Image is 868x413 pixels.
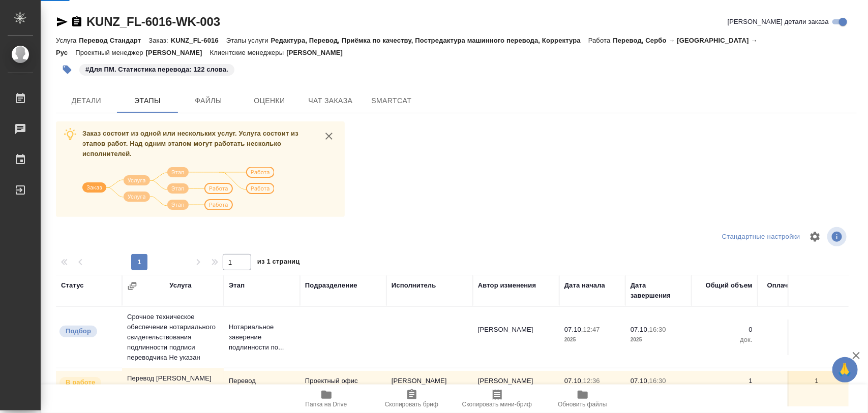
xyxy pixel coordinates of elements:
[79,37,148,44] p: Перевод Стандарт
[392,280,436,291] div: Исполнитель
[631,377,649,385] p: 07.10,
[697,325,753,335] p: 0
[75,49,145,56] p: Проектный менеджер
[558,401,607,408] span: Обновить файлы
[763,325,819,335] p: 0
[473,320,559,355] td: [PERSON_NAME]
[763,280,819,301] div: Оплачиваемый объем
[564,280,605,291] div: Дата начала
[386,371,473,406] td: [PERSON_NAME]
[321,129,337,144] button: close
[367,94,416,107] span: SmartCat
[631,280,686,301] div: Дата завершения
[148,37,170,44] p: Заказ:
[184,94,233,107] span: Файлы
[720,229,803,245] div: split button
[226,37,271,44] p: Этапы услуги
[284,385,369,413] button: Папка на Drive
[763,376,819,386] p: 1
[583,326,600,333] p: 12:47
[62,94,111,107] span: Детали
[286,49,350,56] p: [PERSON_NAME]
[564,377,583,385] p: 07.10,
[127,281,137,291] button: Сгруппировать
[78,65,235,73] span: Для ПМ. Статистика перевода: 122 слова.
[86,15,220,28] a: KUNZ_FL-6016-WK-003
[385,401,438,408] span: Скопировать бриф
[229,322,295,353] p: Нотариальное заверение подлинности по...
[832,357,858,383] button: 🙏
[631,326,649,333] p: 07.10,
[171,37,226,44] p: KUNZ_FL-6016
[462,401,532,408] span: Скопировать мини-бриф
[146,49,210,56] p: [PERSON_NAME]
[803,225,827,249] span: Настроить таблицу
[564,335,620,345] p: 2025
[369,385,455,413] button: Скопировать бриф
[300,371,386,406] td: Проектный офис
[257,256,300,270] span: из 1 страниц
[122,368,224,409] td: Перевод [PERSON_NAME] → [GEOGRAPHIC_DATA] → Рус
[649,377,666,385] p: 16:30
[169,280,191,291] div: Услуга
[728,17,829,27] span: [PERSON_NAME] детали заказа
[123,94,172,107] span: Этапы
[583,377,600,385] p: 12:36
[271,37,588,44] p: Редактура, Перевод, Приёмка по качеству, Постредактура машинного перевода, Корректура
[245,94,294,107] span: Оценки
[631,335,686,345] p: 2025
[473,371,559,406] td: [PERSON_NAME]
[229,280,245,291] div: Этап
[56,16,68,28] button: Скопировать ссылку для ЯМессенджера
[82,130,298,157] span: Заказ состоит из одной или нескольких услуг. Услуга состоит из этапов работ. Над одним этапом мог...
[588,37,613,44] p: Работа
[649,326,666,333] p: 16:30
[763,335,819,345] p: док.
[564,326,583,333] p: 07.10,
[66,326,91,336] p: Подбор
[455,385,540,413] button: Скопировать мини-бриф
[56,58,78,81] button: Добавить тэг
[836,359,854,380] span: 🙏
[61,280,84,291] div: Статус
[827,227,849,246] span: Посмотреть информацию
[66,377,95,388] p: В работе
[229,376,295,386] p: Перевод
[540,385,625,413] button: Обновить файлы
[697,335,753,345] p: док.
[306,94,355,107] span: Чат заказа
[697,376,753,386] p: 1
[85,65,228,75] p: #Для ПМ. Статистика перевода: 122 слова.
[122,307,224,368] td: Срочное техническое обеспечение нотариального свидетельствования подлинности подписи переводчика ...
[706,280,753,291] div: Общий объем
[210,49,287,56] p: Клиентские менеджеры
[56,37,79,44] p: Услуга
[305,280,357,291] div: Подразделение
[478,280,536,291] div: Автор изменения
[71,16,83,28] button: Скопировать ссылку
[306,401,347,408] span: Папка на Drive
